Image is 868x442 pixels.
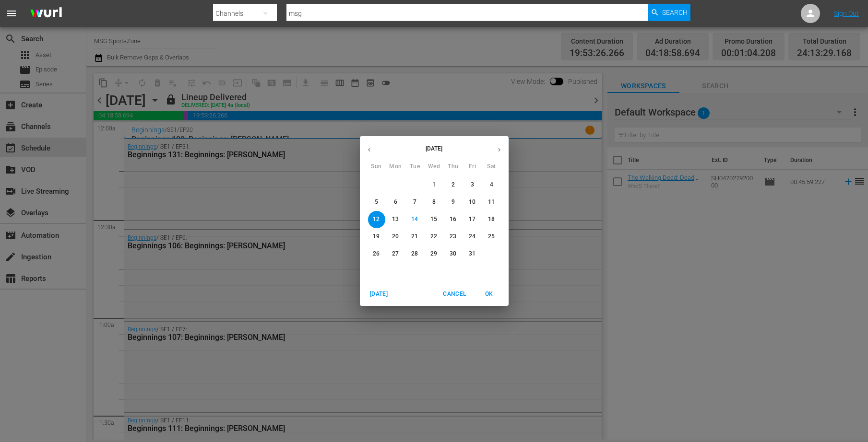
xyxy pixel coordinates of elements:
[426,162,443,172] span: Wed
[464,211,481,228] button: 17
[469,198,476,206] p: 10
[478,289,501,299] span: OK
[406,245,424,263] button: 28
[483,176,500,194] button: 4
[392,233,399,241] p: 20
[373,250,380,258] p: 26
[406,194,424,211] button: 7
[426,245,443,263] button: 29
[445,211,462,228] button: 16
[464,245,481,263] button: 31
[662,4,688,21] span: Search
[375,198,378,206] p: 5
[450,233,456,241] p: 23
[426,211,443,228] button: 15
[445,194,462,211] button: 9
[464,194,481,211] button: 10
[464,176,481,194] button: 3
[387,211,404,228] button: 13
[426,194,443,211] button: 8
[430,233,437,241] p: 22
[474,286,505,302] button: OK
[469,215,476,223] p: 17
[426,176,443,194] button: 1
[488,215,495,223] p: 18
[469,250,476,258] p: 31
[450,250,456,258] p: 30
[392,215,399,223] p: 13
[445,228,462,245] button: 23
[368,211,385,228] button: 12
[387,162,404,172] span: Mon
[394,198,397,206] p: 6
[411,233,418,241] p: 21
[373,233,380,241] p: 19
[483,228,500,245] button: 25
[471,181,474,189] p: 3
[488,198,495,206] p: 11
[364,286,394,302] button: [DATE]
[406,211,424,228] button: 14
[464,228,481,245] button: 24
[406,162,424,172] span: Tue
[464,162,481,172] span: Fri
[490,181,493,189] p: 4
[445,162,462,172] span: Thu
[452,181,455,189] p: 2
[373,215,380,223] p: 12
[483,211,500,228] button: 18
[387,245,404,263] button: 27
[411,250,418,258] p: 28
[23,2,69,25] img: ans4CAIJ8jUAAAAAAAAAAAAAAAAAAAAAAAAgQb4GAAAAAAAAAAAAAAAAAAAAAAAAJMjXAAAAAAAAAAAAAAAAAAAAAAAAgAT5G...
[368,289,391,299] span: [DATE]
[443,289,466,299] span: Cancel
[439,286,470,302] button: Cancel
[368,245,385,263] button: 26
[368,194,385,211] button: 5
[406,228,424,245] button: 21
[432,181,436,189] p: 1
[483,162,500,172] span: Sat
[432,198,436,206] p: 8
[452,198,455,206] p: 9
[445,176,462,194] button: 2
[488,233,495,241] p: 25
[379,144,490,153] p: [DATE]
[430,250,437,258] p: 29
[392,250,399,258] p: 27
[413,198,416,206] p: 7
[411,215,418,223] p: 14
[469,233,476,241] p: 24
[426,228,443,245] button: 22
[387,194,404,211] button: 6
[368,228,385,245] button: 19
[387,228,404,245] button: 20
[368,162,385,172] span: Sun
[6,8,17,19] span: menu
[445,245,462,263] button: 30
[430,215,437,223] p: 15
[834,10,859,17] a: Sign Out
[450,215,456,223] p: 16
[483,194,500,211] button: 11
